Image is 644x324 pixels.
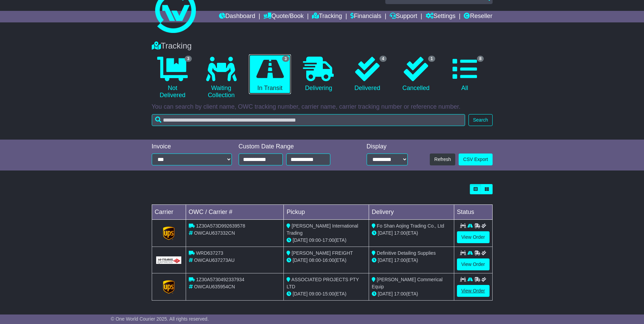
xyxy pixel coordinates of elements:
span: [DATE] [293,291,308,296]
div: Display [367,143,408,150]
span: 4 [380,56,387,62]
span: 09:00 [309,237,321,243]
span: 16:00 [323,257,334,263]
span: [PERSON_NAME] Commerical Equip [372,277,443,289]
span: 17:00 [394,230,406,236]
span: [DATE] [293,257,308,263]
img: GetCarrierServiceLogo [163,280,174,294]
span: [DATE] [378,291,393,296]
a: 3 In Transit [249,54,291,94]
p: You can search by client name, OWC tracking number, carrier name, carrier tracking number or refe... [152,103,493,111]
td: Carrier [152,205,186,220]
span: 3 [282,56,289,62]
button: Search [468,114,492,126]
a: 8 All [444,54,485,94]
a: 1 Cancelled [395,54,437,94]
button: Refresh [430,154,455,165]
span: 17:00 [394,291,406,296]
span: Fo Shan Aojing Trading Co., Ltd [377,223,444,229]
a: Settings [426,11,456,22]
a: View Order [457,285,490,297]
a: 4 Delivered [346,54,388,94]
div: Tracking [148,41,496,51]
a: View Order [457,258,490,270]
div: (ETA) [372,290,451,298]
span: [DATE] [293,237,308,243]
span: 08:00 [309,257,321,263]
a: Support [390,11,417,22]
span: OWCAU637332CN [194,230,235,236]
div: - (ETA) [287,290,366,298]
span: OWCAU637273AU [194,257,235,263]
a: CSV Export [459,154,492,165]
img: GetCarrierServiceLogo [156,256,182,264]
a: Quote/Book [263,11,303,22]
a: Dashboard [219,11,255,22]
span: 1 [428,56,435,62]
span: [DATE] [378,230,393,236]
div: Invoice [152,143,232,150]
div: (ETA) [372,230,451,237]
span: [PERSON_NAME] International Trading [287,223,358,236]
span: ASSOCIATED PROJECTS PTY LTD [287,277,359,289]
span: Definitive Detailing Supplies [377,250,436,256]
div: - (ETA) [287,237,366,244]
td: OWC / Carrier # [186,205,284,220]
span: 3 [185,56,192,62]
span: [DATE] [378,257,393,263]
a: Financials [350,11,381,22]
a: Waiting Collection [200,54,242,102]
span: 17:00 [394,257,406,263]
span: 8 [477,56,484,62]
div: (ETA) [372,257,451,264]
span: 15:00 [323,291,334,296]
span: 1Z30A5730492337934 [196,277,244,282]
td: Pickup [284,205,369,220]
span: © One World Courier 2025. All rights reserved. [111,316,209,322]
a: Delivering [298,54,339,94]
span: [PERSON_NAME] FREIGHT [292,250,353,256]
span: 17:00 [323,237,334,243]
span: 09:00 [309,291,321,296]
span: WRD637273 [196,250,223,256]
span: OWCAU635954CN [194,284,235,289]
div: - (ETA) [287,257,366,264]
a: Reseller [464,11,492,22]
td: Status [454,205,492,220]
div: Custom Date Range [239,143,348,150]
a: 3 Not Delivered [152,54,194,102]
a: Tracking [312,11,342,22]
span: 1Z30A573D992639578 [196,223,245,229]
a: View Order [457,231,490,243]
img: GetCarrierServiceLogo [163,227,174,240]
td: Delivery [369,205,454,220]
